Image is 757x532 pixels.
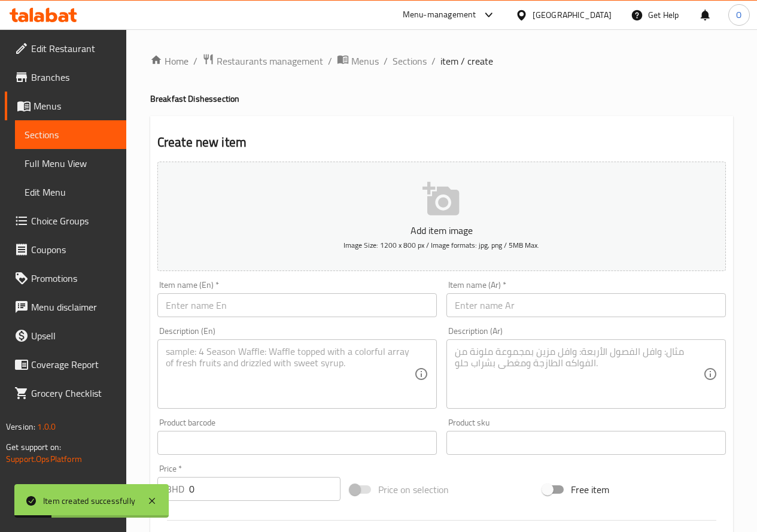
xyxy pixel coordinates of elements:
[189,477,341,501] input: Please enter price
[157,293,437,317] input: Enter name En
[5,264,126,293] a: Promotions
[202,53,323,69] a: Restaurants management
[736,8,741,22] span: O
[328,54,332,68] li: /
[337,53,379,69] a: Menus
[34,99,117,113] span: Menus
[193,54,197,68] li: /
[31,41,117,56] span: Edit Restaurant
[157,431,437,455] input: Please enter product barcode
[37,419,56,434] span: 1.0.0
[31,300,117,314] span: Menu disclaimer
[5,63,126,92] a: Branches
[6,419,35,434] span: Version:
[5,34,126,63] a: Edit Restaurant
[217,54,323,68] span: Restaurants management
[446,431,726,455] input: Please enter product sku
[384,54,388,68] li: /
[176,223,707,238] p: Add item image
[5,379,126,408] a: Grocery Checklist
[157,133,726,151] h2: Create new item
[15,149,126,178] a: Full Menu View
[166,482,184,496] p: BHD
[393,54,427,68] a: Sections
[5,350,126,379] a: Coverage Report
[25,156,117,171] span: Full Menu View
[31,357,117,372] span: Coverage Report
[15,120,126,149] a: Sections
[6,451,82,467] a: Support.OpsPlatform
[31,386,117,400] span: Grocery Checklist
[446,293,726,317] input: Enter name Ar
[5,321,126,350] a: Upsell
[150,93,733,105] h4: Breakfast Dishes section
[5,92,126,120] a: Menus
[31,242,117,257] span: Coupons
[31,271,117,285] span: Promotions
[31,329,117,343] span: Upsell
[150,53,733,69] nav: breadcrumb
[5,293,126,321] a: Menu disclaimer
[5,206,126,235] a: Choice Groups
[403,8,476,22] div: Menu-management
[343,238,539,252] span: Image Size: 1200 x 800 px / Image formats: jpg, png / 5MB Max.
[31,70,117,84] span: Branches
[31,214,117,228] span: Choice Groups
[431,54,436,68] li: /
[157,162,726,271] button: Add item imageImage Size: 1200 x 800 px / Image formats: jpg, png / 5MB Max.
[5,235,126,264] a: Coupons
[150,54,189,68] a: Home
[571,482,609,497] span: Free item
[6,439,61,455] span: Get support on:
[440,54,493,68] span: item / create
[351,54,379,68] span: Menus
[43,494,135,507] div: Item created successfully
[378,482,449,497] span: Price on selection
[25,127,117,142] span: Sections
[25,185,117,199] span: Edit Menu
[533,8,612,22] div: [GEOGRAPHIC_DATA]
[15,178,126,206] a: Edit Menu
